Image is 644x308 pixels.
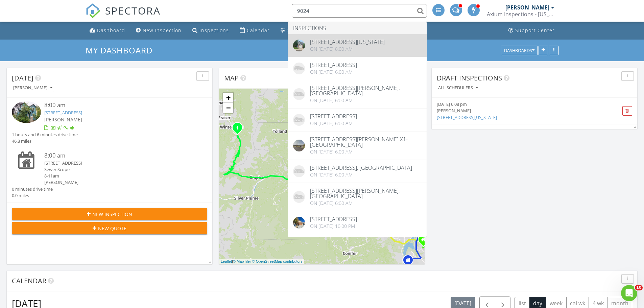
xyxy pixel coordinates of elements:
img: The Best Home Inspection Software - Spectora [86,3,100,18]
img: house-placeholder-square-ca63347ab8c70e15b013bc22427d3df0f7f082c62ce06d78aee8ec4e70df452f.jpg [293,165,305,177]
div: [STREET_ADDRESS] [310,114,357,119]
div: [STREET_ADDRESS] [310,62,357,68]
div: Dashboards [504,48,534,53]
a: [DATE] 9:12 am [PERSON_NAME] [437,128,600,141]
div: [PERSON_NAME] [13,86,52,90]
a: 8:00 am [STREET_ADDRESS] Sewer Scope 8-11am [PERSON_NAME] 0 minutes drive time 0.0 miles [12,151,207,199]
div: Settings [287,27,308,33]
div: On [DATE] 6:00 am [310,98,422,103]
div: 9815 Falcon Ln, Littleton CO 80125 [408,260,412,264]
div: 8-11am [44,173,191,179]
div: 1 hours and 6 minutes drive time [12,132,78,138]
a: Calendar [237,24,272,37]
div: 46.8 miles [12,138,78,144]
div: [STREET_ADDRESS][US_STATE] [310,39,385,45]
div: Inspections [199,27,229,33]
div: Dashboard [97,27,125,33]
div: 8:00 am [44,101,191,110]
div: Axium Inspections - Colorado [487,11,554,18]
img: house-placeholder-square-ca63347ab8c70e15b013bc22427d3df0f7f082c62ce06d78aee8ec4e70df452f.jpg [293,114,305,126]
div: On [DATE] 6:00 am [310,69,357,75]
div: [STREET_ADDRESS][PERSON_NAME] X1-[GEOGRAPHIC_DATA] [310,137,422,147]
a: Inspections [190,24,232,37]
button: New Inspection [12,208,207,220]
div: | [219,259,304,264]
div: [STREET_ADDRESS][PERSON_NAME], [GEOGRAPHIC_DATA] [310,188,422,199]
div: [STREET_ADDRESS], [GEOGRAPHIC_DATA] [310,165,412,170]
img: house-placeholder-square-ca63347ab8c70e15b013bc22427d3df0f7f082c62ce06d78aee8ec4e70df452f.jpg [293,191,305,203]
i: 1 [236,126,239,131]
div: On [DATE] 6:00 am [310,149,422,155]
li: Inspections [288,22,427,34]
a: © OpenStreetMap contributors [252,259,303,263]
div: [STREET_ADDRESS] [44,160,191,166]
button: [PERSON_NAME] [12,84,54,93]
div: On [DATE] 6:00 am [310,200,422,206]
div: All schedulers [438,86,478,90]
a: 8:00 am [STREET_ADDRESS] [PERSON_NAME] 1 hours and 6 minutes drive time 46.8 miles [12,101,207,144]
a: Support Center [506,24,557,37]
div: [STREET_ADDRESS] [310,216,357,222]
img: house-placeholder-square-ca63347ab8c70e15b013bc22427d3df0f7f082c62ce06d78aee8ec4e70df452f.jpg [293,63,305,74]
div: Calendar [247,27,270,33]
span: New Quote [98,225,126,232]
div: [PERSON_NAME] [44,179,191,186]
a: Zoom out [223,103,233,113]
img: streetview [293,140,305,151]
iframe: Intercom live chat [621,285,637,301]
a: [DATE] 6:08 pm [PERSON_NAME] [STREET_ADDRESS][US_STATE] [437,101,600,121]
button: New Quote [12,222,207,234]
div: On [DATE] 10:00 pm [310,223,357,229]
div: 0.0 miles [12,192,53,199]
a: [STREET_ADDRESS] [44,110,82,116]
a: SPECTORA [86,9,161,23]
img: house-placeholder-square-ca63347ab8c70e15b013bc22427d3df0f7f082c62ce06d78aee8ec4e70df452f.jpg [293,88,305,100]
div: Sewer Scope [44,166,191,173]
div: [PERSON_NAME] [505,4,549,11]
div: On [DATE] 6:00 am [310,121,357,126]
button: Dashboards [501,46,538,55]
span: 10 [635,285,643,290]
div: 0 minutes drive time [12,186,53,192]
div: [DATE] 6:08 pm [437,101,600,108]
span: [PERSON_NAME] [44,116,82,123]
button: All schedulers [437,84,479,93]
div: 8:00 am [44,151,191,160]
span: Calendar [12,276,46,285]
div: [STREET_ADDRESS][PERSON_NAME], [GEOGRAPHIC_DATA] [310,85,422,96]
div: 78746 US HWY 40 209, Winter Park, Colorado 80482 [237,127,241,132]
img: cover.jpg [293,217,305,229]
img: 9314341%2Fcover_photos%2FMLaR6KJKLkLziEYEnJqW%2Foriginal.jpg [293,40,305,51]
div: [DATE] 9:12 am [437,128,600,134]
span: New Inspection [92,211,132,218]
div: 1464 Braewood Ave, Highlands Ranch CO 80129 [423,239,427,243]
div: On [DATE] 6:00 am [310,172,412,177]
a: Leaflet [221,259,232,263]
div: [PERSON_NAME] [437,108,600,114]
span: Draft Inspections [437,73,502,82]
a: Dashboard [87,24,128,37]
div: On [DATE] 8:00 am [310,46,385,52]
a: Settings [278,24,310,37]
a: Zoom in [223,93,233,103]
span: SPECTORA [105,3,161,18]
a: [STREET_ADDRESS][US_STATE] [437,114,497,120]
a: New Inspection [133,24,184,37]
div: Support Center [515,27,555,33]
span: [DATE] [12,73,33,82]
input: Search everything... [292,4,427,18]
a: My Dashboard [86,45,158,56]
a: © MapTiler [233,259,251,263]
div: New Inspection [143,27,182,33]
span: Map [224,73,239,82]
img: 9362641%2Fcover_photos%2FpmbfYExCN72XszzyI7P6%2Fsmall.jpg [12,101,41,123]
